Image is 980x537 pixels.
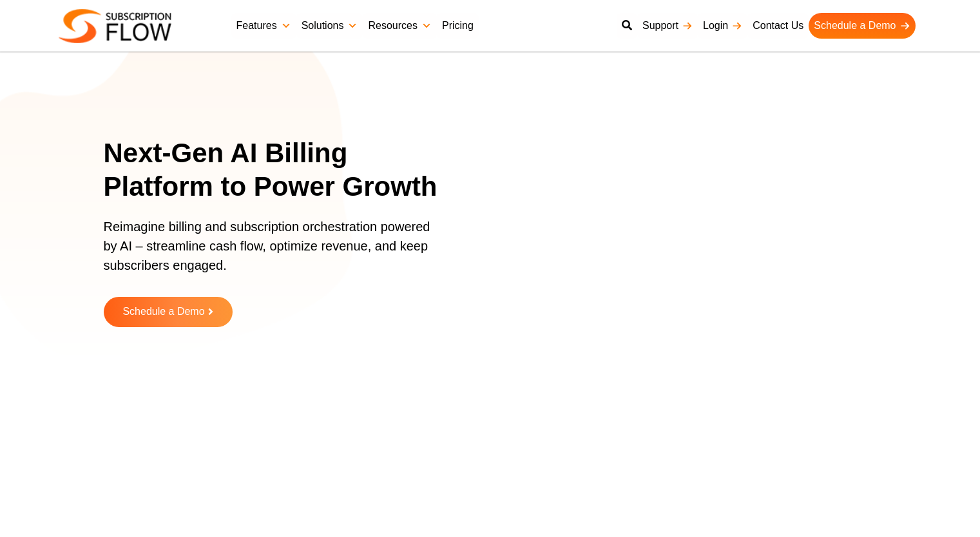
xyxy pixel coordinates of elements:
a: Pricing [437,13,479,39]
a: Solutions [296,13,363,39]
a: Schedule a Demo [104,297,233,327]
a: Contact Us [747,13,809,39]
img: Subscriptionflow [59,9,171,43]
span: Schedule a Demo [122,306,204,317]
a: Login [698,13,747,39]
p: Reimagine billing and subscription orchestration powered by AI – streamline cash flow, optimize r... [104,217,439,288]
a: Schedule a Demo [809,13,915,39]
a: Features [231,13,296,39]
a: Resources [363,13,436,39]
a: Support [637,13,698,39]
h1: Next-Gen AI Billing Platform to Power Growth [104,137,455,204]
